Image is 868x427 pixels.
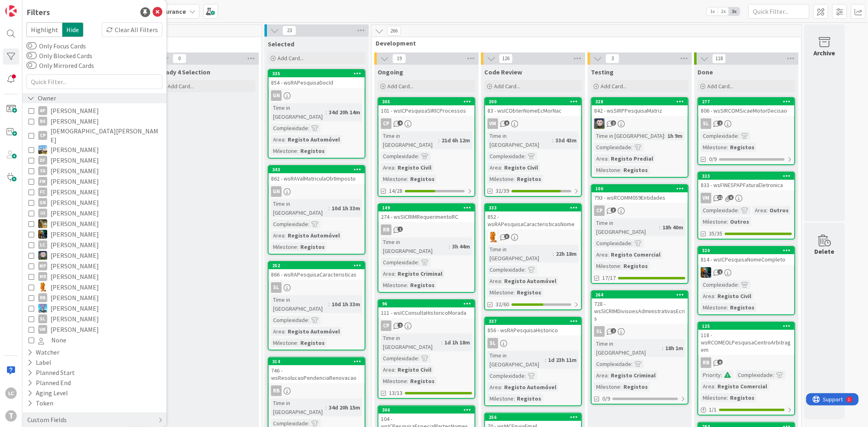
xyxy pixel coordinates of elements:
div: Complexidade [381,152,418,161]
div: Milestone [701,217,727,226]
div: 10d 1h 33m [330,204,362,213]
span: [PERSON_NAME] [50,197,99,208]
div: 323 [702,173,794,179]
div: 264 [595,292,688,298]
div: Complexidade [701,131,738,140]
div: 252 [269,262,365,269]
button: AP [PERSON_NAME] [28,105,160,116]
div: Time in [GEOGRAPHIC_DATA] [381,237,449,255]
a: 305101 - wsICPesquisaSIRICProcessosCPTime in [GEOGRAPHIC_DATA]:21d 6h 12mComplexidade:Area:Regist... [378,97,475,197]
span: 2 [717,120,723,126]
span: : [308,220,309,229]
div: Registos [408,174,437,183]
span: [PERSON_NAME] [50,176,99,187]
button: SL [PERSON_NAME] [28,314,160,324]
div: Milestone [594,166,620,174]
span: : [284,135,286,144]
div: 866 - wsRAPesquisaCaracteristicas [269,269,365,280]
span: : [418,152,419,161]
span: 32/39 [496,187,509,195]
div: Complexidade [701,280,738,289]
span: [PERSON_NAME] [50,166,99,176]
div: 320814 - wsICPesquisaNomeCompleto [698,247,794,265]
div: FC [38,187,47,196]
span: : [620,261,621,270]
div: RB [38,293,47,302]
span: : [659,223,660,232]
a: 320814 - wsICPesquisaNomeCompletoJCComplexidade:Area:Registo CivilMilestone:Registos [697,246,795,315]
div: FM [38,177,47,186]
img: SF [38,304,47,313]
div: Registo Comercial [609,250,662,259]
div: 335854 - wsRAPesquisaDocId [269,70,365,88]
span: Support [17,1,37,11]
span: 0/9 [709,155,717,163]
div: SL [38,314,47,323]
span: : [714,292,715,301]
div: 335 [269,70,365,77]
button: DG [PERSON_NAME] [28,144,160,155]
button: MR [PERSON_NAME] [28,271,160,282]
div: Registos [515,288,543,297]
div: Complexidade [488,265,525,274]
div: Area [701,292,714,301]
div: VM [488,118,498,129]
span: 2 [611,120,616,126]
div: 333852 - wsRAPesquisaCaracteristicasNome [485,204,581,229]
div: 149 [382,205,474,211]
div: LS [592,118,688,129]
button: JC [PERSON_NAME] [28,229,160,240]
div: Area [381,269,394,278]
div: Complexidade [594,239,631,248]
div: 111 - wsICConsultaHistoricoMorada [378,307,474,318]
div: Complexidade [271,124,308,133]
div: 96111 - wsICConsultaHistoricoMorada [378,300,474,318]
div: Complexidade [594,143,631,152]
div: Milestone [381,281,407,290]
div: LC [38,240,47,249]
span: : [328,300,330,309]
span: : [328,204,330,213]
span: [PERSON_NAME] [50,314,99,324]
img: RL [38,283,47,292]
div: Registos [728,303,756,312]
div: 793 - wsRCOMM059Entidades [592,192,688,203]
img: LS [594,118,605,129]
div: 806 - wsSIRCOMSicaeMotorDecisao [698,105,794,116]
span: 4 [398,120,403,126]
span: [PERSON_NAME] [50,229,99,240]
div: 320 [702,248,794,253]
div: Area [753,206,766,215]
span: [PERSON_NAME] [50,155,99,166]
span: 35/35 [709,229,722,238]
div: Milestone [271,242,297,251]
div: 1 [42,3,44,10]
a: 333852 - wsRAPesquisaCaracteristicasNomeRLTime in [GEOGRAPHIC_DATA]:22h 18mComplexidade:Area:Regi... [484,203,582,310]
div: 300 [489,99,581,105]
div: 252 [272,263,365,268]
div: 300 [485,98,581,105]
div: Registos [408,281,437,290]
div: 264 [592,291,688,298]
span: [PERSON_NAME] [50,250,99,261]
button: RB [PERSON_NAME] [28,292,160,303]
div: 96 [382,301,474,307]
div: Complexidade [701,206,738,215]
div: Registos [621,261,650,270]
button: LC [PERSON_NAME] [28,240,160,250]
span: [PERSON_NAME] [50,187,99,197]
div: IO [38,209,47,218]
div: 814 - wsICPesquisaNomeCompleto [698,254,794,265]
button: BS [PERSON_NAME] [28,116,160,126]
button: Only Focus Cards [26,42,37,50]
label: Only Focus Cards [26,41,86,51]
div: 328 [595,99,688,105]
div: Time in [GEOGRAPHIC_DATA] [488,245,553,263]
span: Add Card... [168,83,194,90]
span: : [514,288,515,297]
div: VM [701,193,711,203]
button: FC [PERSON_NAME] [28,187,160,197]
div: Time in [GEOGRAPHIC_DATA] [271,295,328,313]
img: Visit kanbanzone.com [5,5,17,17]
div: Area [488,163,501,172]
